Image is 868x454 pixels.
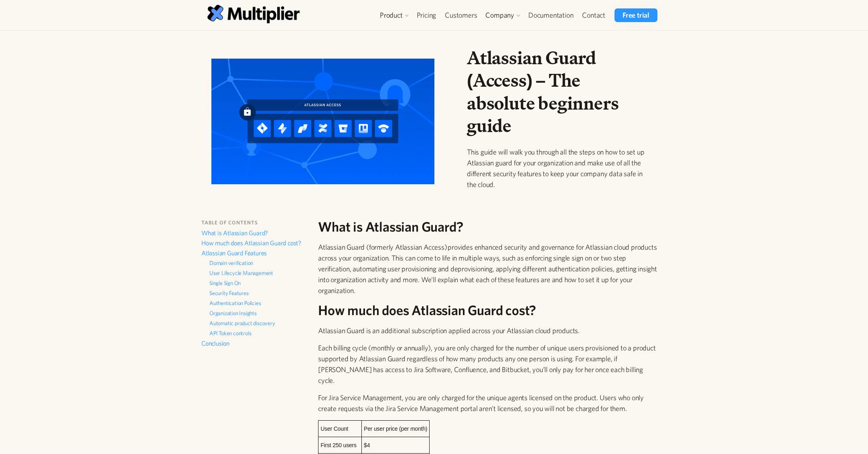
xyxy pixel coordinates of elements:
[209,289,310,299] a: Security Features
[412,8,441,22] a: Pricing
[209,259,310,269] a: Domain verification
[376,8,412,22] div: Product
[209,329,310,339] a: API Token controls
[318,302,661,319] h2: How much does Atlassian Guard cost?
[467,47,651,137] h1: Atlassian Guard (Access) – The absolute beginners guide
[485,10,514,20] div: Company
[380,10,403,20] div: Product
[209,279,310,289] a: Single Sign On
[318,392,661,414] p: For Jira Service Management, you are only charged for the unique agents licensed on the product. ...
[578,8,610,22] a: Contact
[318,342,661,386] p: Each billing cycle (monthly or annually), you are only charged for the number of unique users pro...
[364,425,427,432] span: Per user price (per month)
[440,8,481,22] a: Customers
[524,8,578,22] a: Documentation
[211,59,435,184] img: Atlassian Guard (Access) – The absolute beginners guide
[209,319,310,329] a: Automatic product discovery
[318,437,362,453] td: First 250 users
[318,242,661,296] p: Atlassian Guard (formerly Atlassian Access) provides enhanced security and governance for Atlassi...
[209,309,310,319] a: Organization Insights
[201,219,310,227] h6: table of contents
[209,269,310,279] a: User Lifecycle Management
[614,8,657,22] a: Free trial
[201,239,310,249] a: How much does Atlassian Guard cost?
[362,437,430,453] td: $4
[201,229,310,239] a: What is Atlassian Guard?
[209,299,310,309] a: Authentication Policies
[467,147,651,190] p: This guide will walk you through all the steps on how to set up Atlassian guard for your organiza...
[320,425,348,432] span: User Count
[318,325,661,336] p: Atlassian Guard is an additional subscription applied across your Atlassian cloud products.
[201,249,310,259] a: Atlassian Guard Features
[481,8,524,22] div: Company
[318,219,661,235] h2: What is Atlassian Guard?
[201,339,310,349] a: Conclusion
